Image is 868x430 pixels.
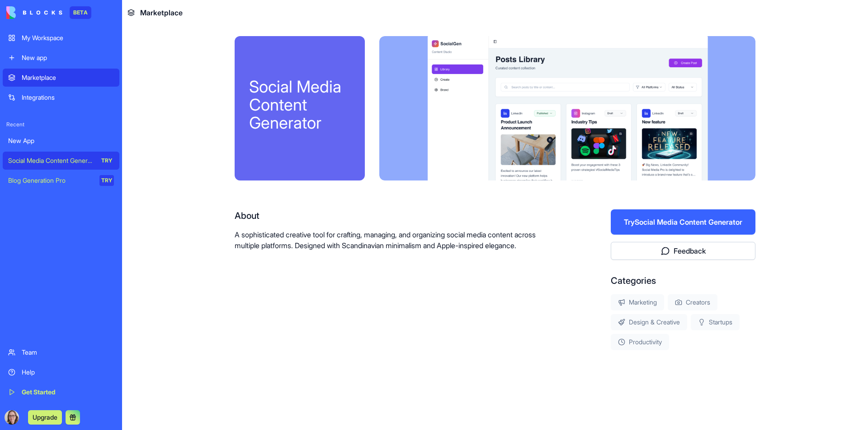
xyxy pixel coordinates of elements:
[57,296,65,303] button: Start recording
[611,334,669,350] div: Productivity
[3,383,119,401] a: Get Started
[69,5,92,11] h1: Blocks
[3,49,119,67] a: New app
[99,155,114,166] div: TRY
[22,33,114,42] div: My Workspace
[8,277,173,292] textarea: Message…
[8,176,93,185] div: Blog Generation Pro
[28,412,62,421] a: Upgrade
[140,7,183,18] span: Marketplace
[22,53,114,62] div: New app
[249,78,350,132] div: Social Media Content Generator
[22,388,114,397] div: Get Started
[3,121,119,128] span: Recent
[51,5,66,19] div: Profile image for Michal
[611,274,755,287] div: Categories
[22,93,114,102] div: Integrations
[3,69,119,87] a: Marketplace
[668,294,717,310] div: Creators
[235,229,553,251] p: A sophisticated creative tool for crafting, managing, and organizing social media content across ...
[43,296,50,303] button: Upload attachment
[611,242,755,260] button: Feedback
[6,6,62,19] img: logo
[28,410,62,425] button: Upgrade
[8,136,114,145] div: New App
[26,5,40,19] img: Profile image for Shelly
[3,363,119,381] a: Help
[3,29,119,47] a: My Workspace
[3,132,119,150] a: New App
[99,175,114,186] div: TRY
[76,11,113,20] p: Back [DATE]
[28,296,36,303] button: Gif picker
[5,410,19,425] img: ACg8ocJNAarKp1X5rw3tMgLnykhzzCuHUKnX9C1ikrFx_sjzskpp16v2=s96-c
[611,294,664,310] div: Marketing
[611,209,755,235] button: TrySocial Media Content Generator
[6,6,91,19] a: BETA
[691,314,740,330] div: Startups
[611,314,687,330] div: Design & Creative
[3,171,119,190] a: Blog Generation ProTRY
[3,88,119,106] a: Integrations
[8,156,93,165] div: Social Media Content Generator
[6,4,23,21] button: go back
[3,343,119,361] a: Team
[22,73,114,82] div: Marketplace
[159,4,175,20] div: Close
[235,209,553,222] div: About
[155,292,170,306] button: Send a message…
[22,368,114,377] div: Help
[142,4,159,21] button: Home
[70,6,91,19] div: BETA
[38,5,53,19] div: Profile image for Tal
[22,348,114,357] div: Team
[14,296,21,303] button: Emoji picker
[3,152,119,170] a: Social Media Content GeneratorTRY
